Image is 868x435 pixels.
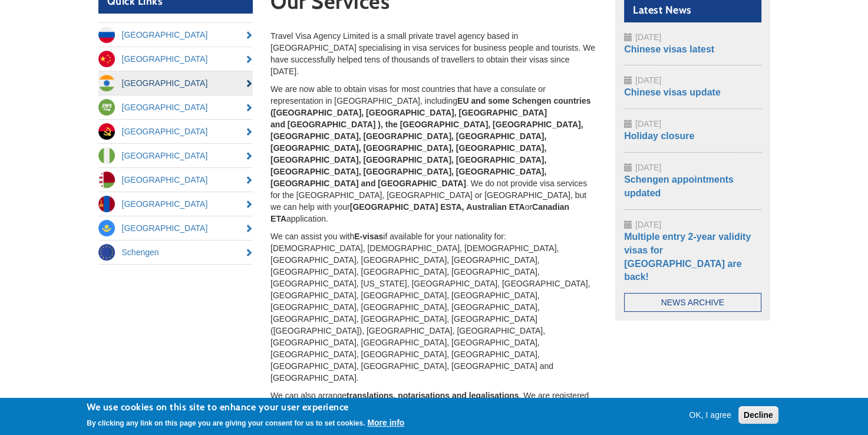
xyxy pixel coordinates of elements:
[624,293,761,312] a: News Archive
[98,168,253,192] a: [GEOGRAPHIC_DATA]
[738,406,778,424] button: Decline
[350,202,438,212] strong: [GEOGRAPHIC_DATA]
[635,220,661,229] span: [DATE]
[270,30,598,77] p: Travel Visa Agency Limited is a small private travel agency based in [GEOGRAPHIC_DATA] specialisi...
[98,71,253,95] a: [GEOGRAPHIC_DATA]
[87,419,365,427] p: By clicking any link on this page you are giving your consent for us to set cookies.
[270,83,598,225] p: We are now able to obtain visas for most countries that have a consulate or representation in [GE...
[98,240,253,264] a: Schengen
[624,131,694,141] a: Holiday closure
[624,232,751,282] a: Multiple entry 2-year validity visas for [GEOGRAPHIC_DATA] are back!
[635,75,661,85] span: [DATE]
[270,230,598,384] p: We can assist you with if available for your nationality for: [DEMOGRAPHIC_DATA], [DEMOGRAPHIC_DA...
[87,401,404,414] h2: We use cookies on this site to enhance your user experience
[624,44,714,54] a: Chinese visas latest
[98,216,253,240] a: [GEOGRAPHIC_DATA]
[635,119,661,128] span: [DATE]
[367,417,404,429] button: More info
[346,391,519,400] strong: translations, notarisations and legalisations
[635,32,661,42] span: [DATE]
[466,202,524,212] strong: Australian ETA
[98,120,253,143] a: [GEOGRAPHIC_DATA]
[98,23,253,47] a: [GEOGRAPHIC_DATA]
[98,47,253,71] a: [GEOGRAPHIC_DATA]
[635,163,661,172] span: [DATE]
[624,87,721,97] a: Chinese visas update
[440,202,464,212] strong: ESTA,
[98,192,253,216] a: [GEOGRAPHIC_DATA]
[354,232,383,241] strong: E-visas
[98,144,253,167] a: [GEOGRAPHIC_DATA]
[684,409,736,421] button: OK, I agree
[270,390,598,413] p: We can also arrange . We are registered with the FCO.
[98,95,253,119] a: [GEOGRAPHIC_DATA]
[624,174,734,198] a: Schengen appointments updated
